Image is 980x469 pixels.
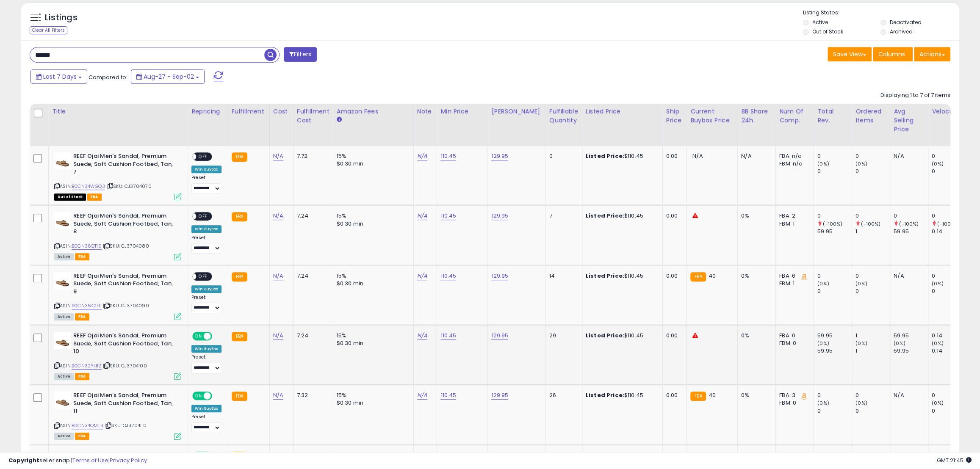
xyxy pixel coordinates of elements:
[914,47,950,61] button: Actions
[273,391,283,400] a: N/A
[932,407,966,415] div: 0
[666,107,683,125] div: Ship Price
[817,392,852,399] div: 0
[273,152,283,160] a: N/A
[191,235,221,254] div: Preset:
[8,457,147,465] div: seller snap | |
[549,107,579,125] div: Fulfillable Quantity
[779,212,807,220] div: FBA: 2
[812,28,843,35] label: Out of Stock
[586,152,624,160] b: Listed Price:
[232,392,247,401] small: FBA
[193,333,204,340] span: ON
[894,152,922,160] div: N/A
[855,407,890,415] div: 0
[196,153,210,160] span: OFF
[817,407,852,415] div: 0
[297,392,327,399] div: 7.32
[72,456,108,464] a: Terms of Use
[803,9,959,17] p: Listing States:
[52,107,184,116] div: Title
[440,272,456,280] a: 110.45
[297,152,327,160] div: 7.72
[708,391,715,399] span: 40
[72,243,102,250] a: B0CN36QT19
[666,212,680,220] div: 0.00
[191,295,221,314] div: Preset:
[491,152,508,160] a: 129.95
[586,107,659,116] div: Listed Price
[273,107,290,116] div: Cost
[878,50,905,58] span: Columns
[297,107,329,125] div: Fulfillment Cost
[43,72,77,81] span: Last 7 Days
[586,392,656,399] div: $110.45
[690,392,706,401] small: FBA
[337,339,407,347] div: $0.30 min
[72,183,105,190] a: B0CN34WGQ3
[894,340,905,347] small: (0%)
[54,152,181,199] div: ASIN:
[817,160,829,167] small: (0%)
[417,331,427,340] a: N/A
[337,399,407,407] div: $0.30 min
[273,272,283,280] a: N/A
[232,272,247,281] small: FBA
[666,272,680,280] div: 0.00
[855,228,890,235] div: 1
[894,272,922,280] div: N/A
[741,332,769,339] div: 0%
[549,272,576,280] div: 14
[817,152,852,160] div: 0
[692,152,703,160] span: N/A
[779,280,807,287] div: FBM: 1
[855,280,867,287] small: (0%)
[106,183,152,190] span: | SKU: CJ3704070
[932,332,966,339] div: 0.14
[937,221,957,227] small: (-100%)
[932,272,966,280] div: 0
[54,152,71,169] img: 31R3zrrR94L._SL40_.jpg
[87,193,102,201] span: FBA
[586,332,656,339] div: $110.45
[54,332,71,349] img: 31R3zrrR94L._SL40_.jpg
[828,47,872,61] button: Save View
[666,392,680,399] div: 0.00
[549,392,576,399] div: 26
[932,280,944,287] small: (0%)
[855,400,867,406] small: (0%)
[73,392,176,417] b: REEF Ojai Men's Sandal, Premium Suede, Soft Cushion Footbed, Tan, 11
[741,107,772,125] div: BB Share 24h.
[861,221,880,227] small: (-100%)
[586,212,624,220] b: Listed Price:
[586,331,624,339] b: Listed Price:
[417,272,427,280] a: N/A
[273,212,283,220] a: N/A
[297,272,327,280] div: 7.24
[890,28,913,35] label: Archived
[191,166,221,173] div: Win BuyBox
[337,160,407,168] div: $0.30 min
[855,332,890,339] div: 1
[817,272,852,280] div: 0
[549,212,576,220] div: 7
[894,392,922,399] div: N/A
[779,332,807,339] div: FBA: 0
[817,228,852,235] div: 59.95
[855,152,890,160] div: 0
[932,168,966,175] div: 0
[54,212,181,259] div: ASIN:
[817,340,829,347] small: (0%)
[817,332,852,339] div: 59.95
[894,107,925,134] div: Avg Selling Price
[232,332,247,341] small: FBA
[812,19,828,26] label: Active
[880,91,950,99] div: Displaying 1 to 7 of 7 items
[440,391,456,400] a: 110.45
[779,220,807,228] div: FBM: 1
[73,272,176,298] b: REEF Ojai Men's Sandal, Premium Suede, Soft Cushion Footbed, Tan, 9
[586,272,656,280] div: $110.45
[131,69,205,84] button: Aug-27 - Sep-02
[666,332,680,339] div: 0.00
[666,152,680,160] div: 0.00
